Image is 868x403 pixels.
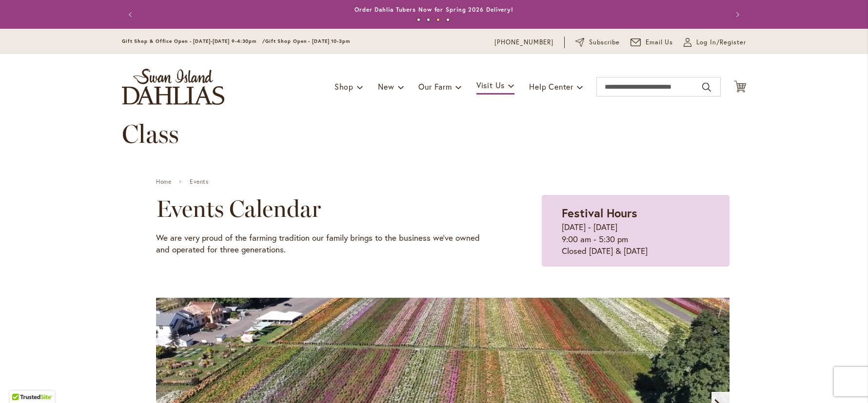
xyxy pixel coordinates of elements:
[575,38,620,47] a: Subscribe
[156,195,493,222] h2: Events Calendar
[156,232,493,256] p: We are very proud of the farming tradition our family brings to the business we've owned and oper...
[529,81,573,92] span: Help Center
[684,38,746,47] a: Log In/Register
[646,38,673,47] span: Email Us
[335,81,354,92] span: Shop
[417,18,420,21] button: 1 of 4
[476,80,505,90] span: Visit Us
[727,5,746,24] button: Next
[265,38,350,44] span: Gift Shop Open - [DATE] 10-3pm
[589,38,620,47] span: Subscribe
[562,205,637,221] strong: Festival Hours
[122,69,224,105] a: store logo
[418,81,452,92] span: Our Farm
[446,18,450,21] button: 4 of 4
[631,38,673,47] a: Email Us
[562,221,710,257] p: [DATE] - [DATE] 9:00 am - 5:30 pm Closed [DATE] & [DATE]
[436,18,440,21] button: 3 of 4
[122,5,141,24] button: Previous
[355,6,513,13] a: Order Dahlia Tubers Now for Spring 2026 Delivery!
[122,118,179,149] span: Class
[494,38,553,47] a: [PHONE_NUMBER]
[7,368,35,396] iframe: Launch Accessibility Center
[190,178,209,185] a: Events
[378,81,394,92] span: New
[122,38,265,44] span: Gift Shop & Office Open - [DATE]-[DATE] 9-4:30pm /
[696,38,746,47] span: Log In/Register
[156,178,171,185] a: Home
[427,18,430,21] button: 2 of 4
